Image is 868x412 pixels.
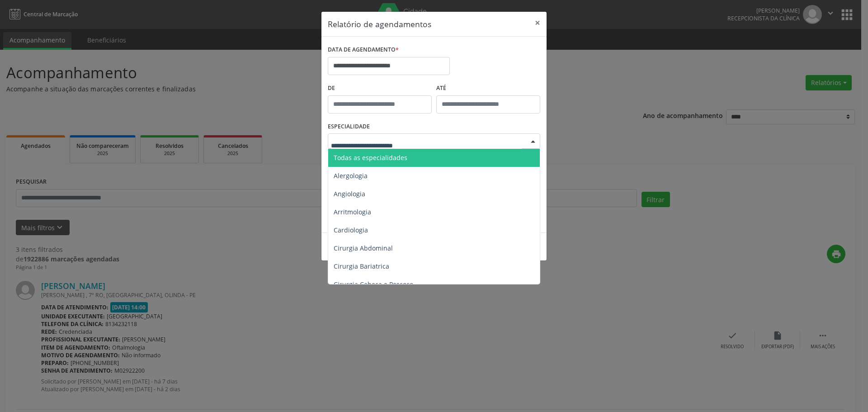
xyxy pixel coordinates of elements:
label: De [328,81,432,95]
label: DATA DE AGENDAMENTO [328,43,399,57]
span: Cirurgia Bariatrica [334,262,389,270]
span: Alergologia [334,171,368,180]
span: Todas as especialidades [334,153,407,162]
span: Cirurgia Abdominal [334,244,393,252]
label: ESPECIALIDADE [328,120,370,134]
span: Cardiologia [334,226,368,234]
button: Close [528,12,547,34]
span: Arritmologia [334,208,371,216]
span: Cirurgia Cabeça e Pescoço [334,280,413,289]
span: Angiologia [334,189,365,198]
h5: Relatório de agendamentos [328,18,431,30]
label: ATÉ [436,81,540,95]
